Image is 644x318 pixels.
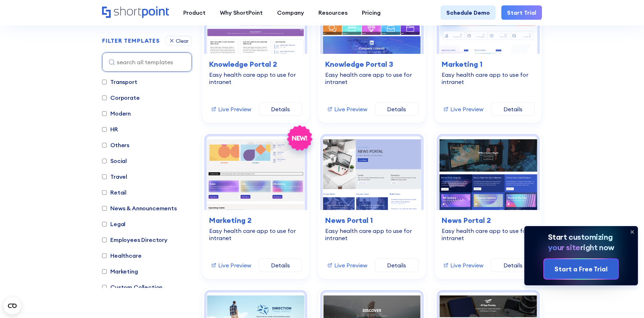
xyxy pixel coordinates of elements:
[102,238,107,242] input: Employees Directory
[102,269,107,274] input: Marketing
[102,206,107,211] input: News & Announcements
[102,111,107,116] input: Modern
[102,125,118,134] label: HR
[325,215,418,226] h3: News Portal 1
[270,5,311,20] a: Company
[211,106,251,113] a: Live Preview
[102,143,107,148] input: Others
[102,235,167,244] label: Employees Directory
[325,227,418,242] div: Easy health care app to use for intranet
[515,235,644,318] iframe: Chat Widget
[102,80,107,84] input: Transport
[259,258,303,272] a: Details
[102,188,126,197] label: Retail
[325,59,418,70] h3: Knowledge Portal 3
[207,136,305,210] img: Marketing 2
[176,5,213,20] a: Product
[102,52,192,72] input: search all templates
[102,109,131,118] label: Modern
[355,5,388,20] a: Pricing
[102,127,107,132] input: HR
[209,227,302,242] div: Easy health care app to use for intranet
[102,190,107,195] input: Retail
[375,258,419,272] a: Details
[209,71,302,85] div: Easy health care app to use for intranet
[102,95,107,100] input: Corporate
[211,262,251,269] a: Live Preview
[323,136,421,210] img: News Portal 1
[213,5,270,20] a: Why ShortPoint
[102,285,107,290] input: Custom Collection
[183,8,206,17] div: Product
[439,136,537,210] img: News Portal 2
[442,71,535,85] div: Easy health care app to use for intranet
[375,102,419,116] a: Details
[102,204,177,212] label: News & Announcements
[102,267,138,276] label: Marketing
[442,59,535,70] h3: Marketing 1
[441,5,496,20] a: Schedule Demo
[102,141,129,149] label: Others
[4,297,21,314] button: Open CMP widget
[443,106,483,113] a: Live Preview
[318,8,348,17] div: Resources
[102,283,162,291] label: Custom Collection
[544,259,618,279] a: Start a Free Trial
[102,251,141,260] label: Healthcare
[102,156,127,165] label: Social
[220,8,263,17] div: Why ShortPoint
[442,215,535,226] h3: News Portal 2
[325,71,418,85] div: Easy health care app to use for intranet
[209,215,302,226] h3: Marketing 2
[362,8,381,17] div: Pricing
[311,5,355,20] a: Resources
[501,5,542,20] a: Start Trial
[102,159,107,163] input: Social
[443,262,483,269] a: Live Preview
[555,264,608,274] div: Start a Free Trial
[102,93,140,102] label: Corporate
[102,174,107,179] input: Travel
[277,8,304,17] div: Company
[102,253,107,258] input: Healthcare
[327,106,367,113] a: Live Preview
[442,227,535,242] div: Easy health care app to use for intranet
[102,172,127,181] label: Travel
[102,6,169,19] a: Home
[259,102,303,116] a: Details
[102,38,160,44] h2: FILTER TEMPLATES
[102,220,125,228] label: Legal
[102,78,137,86] label: Transport
[176,38,189,43] div: Clear
[327,262,367,269] a: Live Preview
[491,102,535,116] a: Details
[102,222,107,226] input: Legal
[491,258,535,272] a: Details
[209,59,302,70] h3: Knowledge Portal 2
